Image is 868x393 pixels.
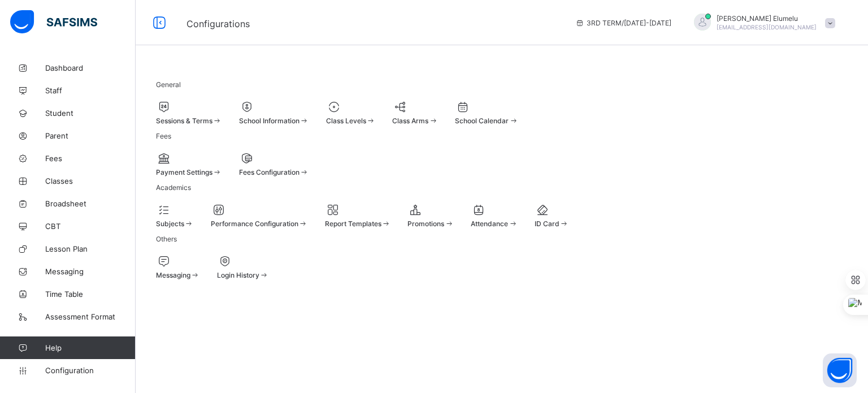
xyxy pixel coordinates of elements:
span: Lesson Plan [45,244,136,253]
span: Configuration [45,366,135,375]
span: Configurations [186,18,250,29]
div: School Information [239,100,309,125]
img: safsims [10,10,97,34]
span: [EMAIL_ADDRESS][DOMAIN_NAME] [717,24,817,31]
span: Fees Configuration [239,168,300,176]
div: ID Card [535,203,569,228]
span: School Calendar [455,116,509,125]
div: Class Arms [392,100,438,125]
span: Sessions & Terms [156,116,212,125]
span: Promotions [407,219,444,228]
span: Messaging [45,267,136,276]
span: Login History [217,271,259,279]
div: Attendance [471,203,518,228]
span: Student [45,109,136,118]
button: Open asap [823,353,857,387]
div: Login History [217,254,269,279]
div: Subjects [156,203,194,228]
div: Class Levels [326,100,376,125]
span: Time Table [45,290,136,299]
span: Subjects [156,219,184,228]
span: Fees [45,154,136,163]
span: Dashboard [45,63,136,72]
div: School Calendar [455,100,518,125]
span: Academics [156,183,191,192]
div: Payment Settings [156,152,222,176]
span: Attendance [471,219,508,228]
span: Classes [45,176,136,185]
span: Payment Settings [156,168,212,176]
span: Report Templates [325,219,381,228]
span: Performance Configuration [211,219,298,228]
span: Help [45,343,135,352]
div: Fees Configuration [239,152,309,176]
span: Class Arms [392,116,428,125]
div: Sessions & Terms [156,100,222,125]
span: Parent [45,131,136,140]
span: Others [156,235,177,243]
span: Broadsheet [45,199,136,208]
span: Class Levels [326,116,366,125]
span: Staff [45,86,136,95]
div: PaulElumelu [683,14,841,32]
span: Fees [156,132,171,140]
span: Assessment Format [45,312,136,321]
span: Messaging [156,271,190,279]
div: Messaging [156,254,200,279]
div: Report Templates [325,203,391,228]
span: ID Card [535,219,559,228]
div: Promotions [407,203,454,228]
span: [PERSON_NAME] Elumelu [717,14,817,23]
span: session/term information [575,19,671,27]
span: General [156,80,181,89]
span: School Information [239,116,300,125]
div: Performance Configuration [211,203,308,228]
span: CBT [45,222,136,231]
